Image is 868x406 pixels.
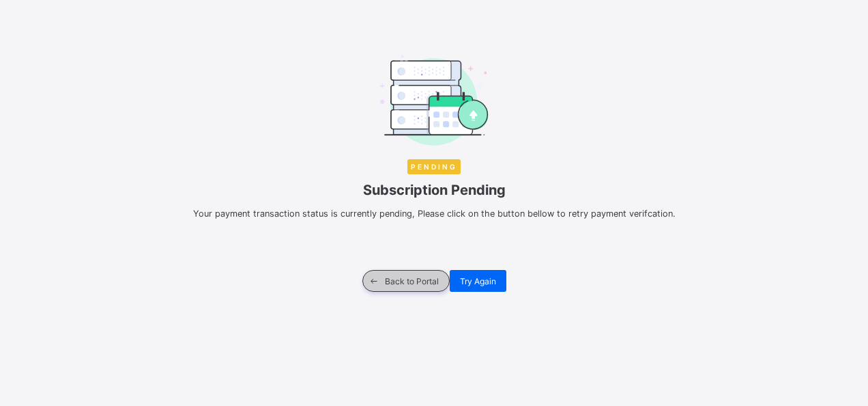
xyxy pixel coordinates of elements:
img: sub-success-2.2244b1058ac11a6dce9a87db8d5ae5dd.svg [379,55,489,146]
span: Your payment transaction status is currently pending, Please click on the button bellow to retry ... [193,208,676,219]
span: Try Again [460,276,496,286]
span: Pending [407,159,461,174]
span: Subscription Pending [25,182,843,198]
span: Back to Portal [385,276,439,286]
